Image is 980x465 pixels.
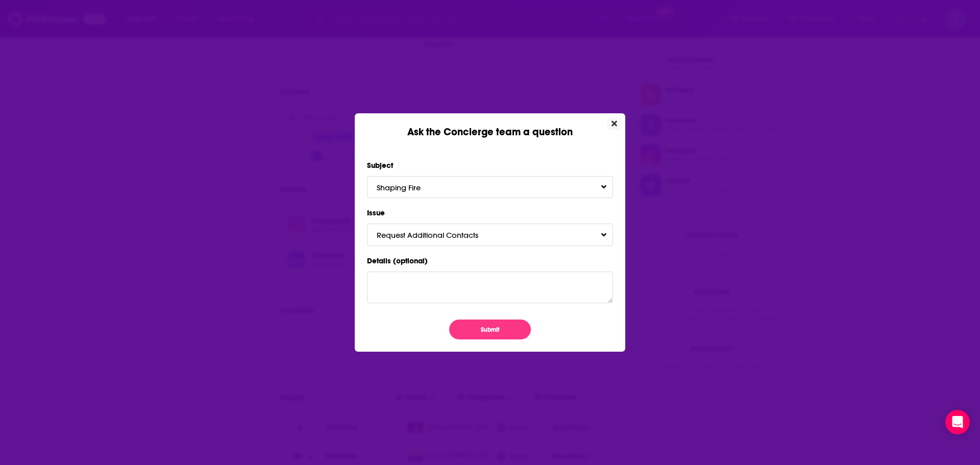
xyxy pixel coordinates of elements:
label: Subject [367,159,613,172]
button: Close [607,117,621,130]
div: Open Intercom Messenger [945,410,970,434]
div: Ask the Concierge team a question [355,113,625,138]
label: Details (optional) [367,254,613,267]
button: Request Additional ContactsToggle Pronoun Dropdown [367,224,613,246]
button: Submit [449,320,531,339]
label: Issue [367,206,613,219]
span: Shaping Fire [377,183,441,192]
span: Request Additional Contacts [377,230,499,240]
button: Shaping FireToggle Pronoun Dropdown [367,176,613,198]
